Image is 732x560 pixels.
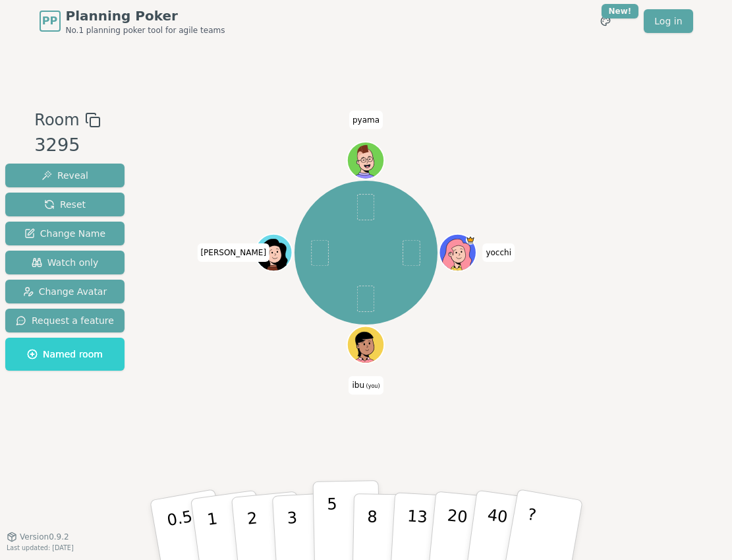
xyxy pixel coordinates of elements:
span: Watch only [32,256,99,269]
button: Request a feature [5,309,125,332]
span: PP [42,13,57,29]
button: Reveal [5,164,125,187]
span: Click to change your name [349,377,383,395]
span: Room [34,108,79,132]
span: No.1 planning poker tool for agile teams [66,25,225,36]
span: Click to change your name [349,111,383,129]
button: Version0.9.2 [7,532,69,542]
span: Version 0.9.2 [20,532,69,542]
div: 3295 [34,132,100,159]
button: Change Name [5,222,125,245]
span: Reset [44,198,86,211]
span: yocchi is the host [466,235,475,245]
button: New! [594,9,617,33]
span: Planning Poker [66,7,225,25]
button: Click to change your avatar [349,328,383,363]
span: Click to change your name [197,243,269,262]
span: Click to change your name [482,243,515,262]
span: Last updated: [DATE] [7,544,74,551]
span: Named room [27,348,103,361]
button: Reset [5,193,125,216]
span: Change Name [24,227,105,240]
a: PPPlanning PokerNo.1 planning poker tool for agile teams [40,7,225,36]
span: (you) [364,384,380,390]
button: Named room [5,338,125,371]
div: New! [602,4,639,18]
button: Watch only [5,251,125,274]
a: Log in [644,9,692,33]
span: Reveal [42,169,88,182]
span: Change Avatar [23,285,107,298]
button: Change Avatar [5,280,125,303]
span: Request a feature [16,314,114,327]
